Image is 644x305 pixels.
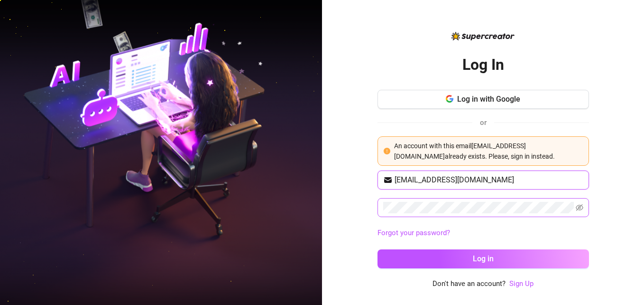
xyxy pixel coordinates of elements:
a: Sign Up [509,278,534,290]
span: Log in with Google [457,95,520,104]
img: logo-BBDzfeDw.svg [451,32,515,40]
h2: Log In [462,55,504,75]
a: Sign Up [509,279,534,288]
span: Log in [473,254,494,263]
span: eye-invisible [576,204,583,211]
input: Your email [395,174,583,186]
button: Log in with Google [377,90,589,109]
span: or [480,118,487,127]
span: An account with this email [EMAIL_ADDRESS][DOMAIN_NAME] already exists. Please, sign in instead. [394,142,555,160]
span: Don't have an account? [432,278,506,290]
button: Log in [377,249,589,268]
span: exclamation-circle [384,148,390,154]
a: Forgot your password? [377,228,589,239]
a: Forgot your password? [377,229,450,237]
